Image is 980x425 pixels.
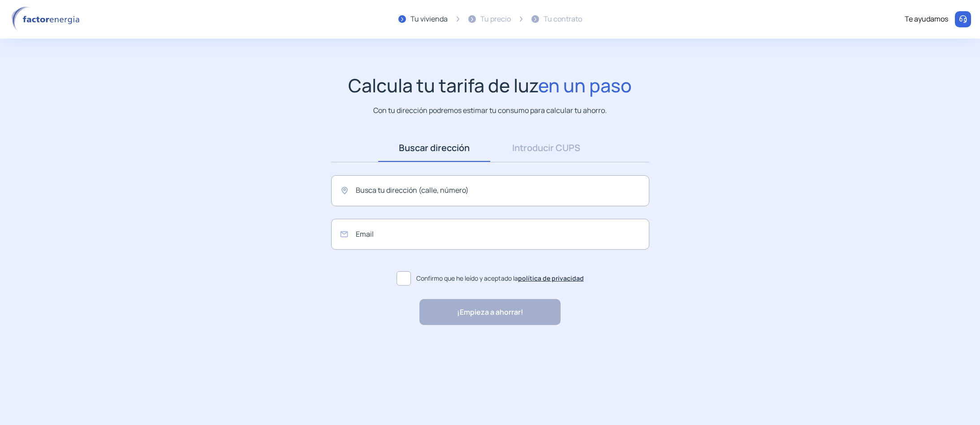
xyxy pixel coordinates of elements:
a: política de privacidad [518,274,584,282]
div: Tu vivienda [410,13,448,25]
div: Tu precio [480,13,511,25]
h1: Calcula tu tarifa de luz [348,74,632,96]
img: llamar [958,15,967,24]
a: Buscar dirección [378,134,490,162]
span: Confirmo que he leído y aceptado la [416,273,584,283]
span: en un paso [538,73,632,98]
img: logo factor [9,6,85,32]
div: Tu contrato [544,13,582,25]
p: Con tu dirección podremos estimar tu consumo para calcular tu ahorro. [373,105,607,116]
a: Introducir CUPS [490,134,602,162]
div: Te ayudamos [905,13,948,25]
